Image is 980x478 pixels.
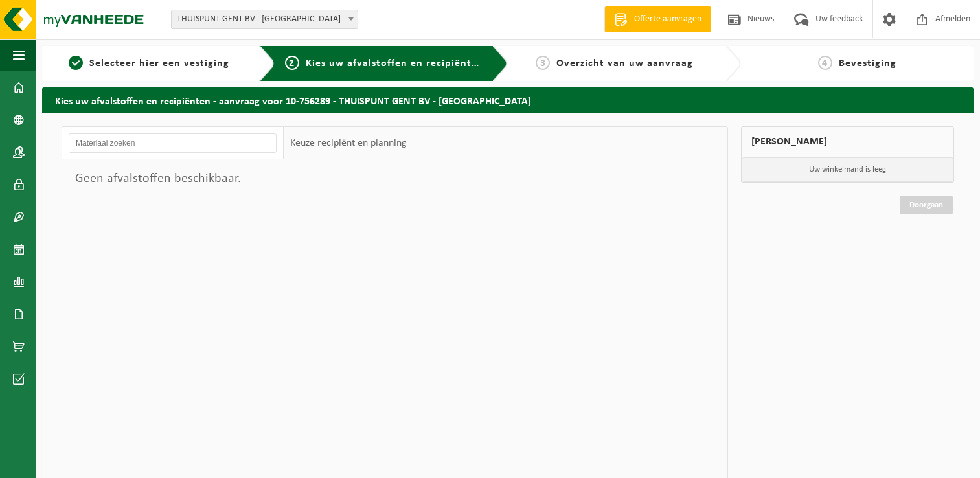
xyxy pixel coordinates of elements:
span: THUISPUNT GENT BV - GENT [171,10,358,29]
span: Offerte aanvragen [631,13,705,26]
span: Kies uw afvalstoffen en recipiënten [306,58,484,69]
a: Doorgaan [900,196,953,214]
span: Bevestiging [839,58,896,69]
span: 2 [285,56,299,70]
input: Materiaal zoeken [69,133,277,153]
span: 4 [818,56,832,70]
span: Overzicht van uw aanvraag [556,58,693,69]
div: Keuze recipiënt en planning [284,127,413,159]
a: 1Selecteer hier een vestiging [49,56,249,71]
h2: Kies uw afvalstoffen en recipiënten - aanvraag voor 10-756289 - THUISPUNT GENT BV - [GEOGRAPHIC_D... [42,87,974,113]
span: 1 [69,56,83,70]
div: Geen afvalstoffen beschikbaar. [62,159,284,198]
p: Uw winkelmand is leeg [742,157,954,182]
a: Offerte aanvragen [604,6,711,32]
span: THUISPUNT GENT BV - GENT [172,10,358,28]
span: 3 [536,56,550,70]
span: Selecteer hier een vestiging [89,58,229,69]
div: [PERSON_NAME] [741,126,955,157]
